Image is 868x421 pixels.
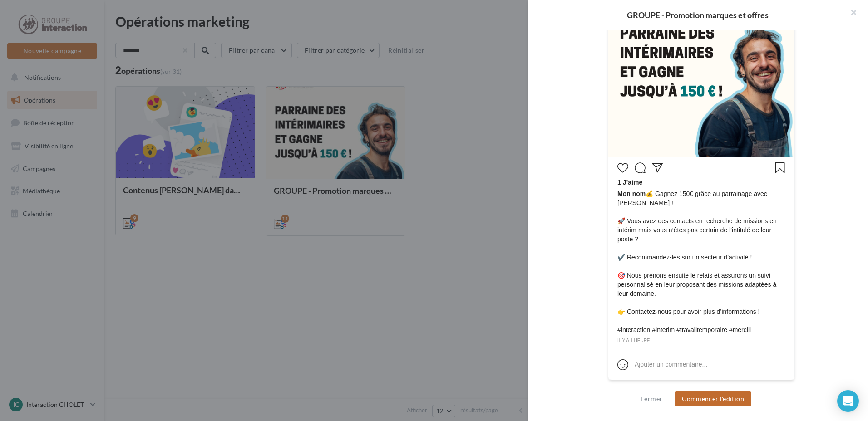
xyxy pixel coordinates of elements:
[635,360,707,369] div: Ajouter un commentaire...
[617,337,785,345] div: il y a 1 heure
[608,380,795,392] div: La prévisualisation est non-contractuelle
[617,359,628,370] svg: Emoji
[774,162,785,173] svg: Enregistrer
[617,190,646,197] span: Mon nom
[617,178,785,189] div: 1 J’aime
[837,390,859,412] div: Open Intercom Messenger
[635,162,646,173] svg: Commenter
[675,391,751,406] button: Commencer l'édition
[617,189,785,334] span: 💰 Gagnez 150€ grâce au parrainage avec [PERSON_NAME] ! 🚀 Vous avez des contacts en recherche de m...
[637,393,666,404] button: Fermer
[617,162,628,173] svg: J’aime
[652,162,663,173] svg: Partager la publication
[542,11,853,19] div: GROUPE - Promotion marques et offres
